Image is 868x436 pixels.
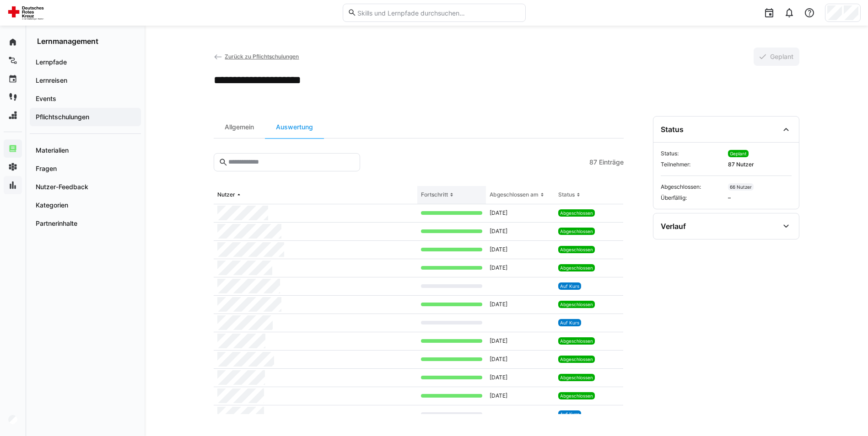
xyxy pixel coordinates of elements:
span: [DATE] [490,392,507,399]
span: Abgeschlossen [560,338,593,344]
span: Auf Kurs [560,283,579,289]
span: Abgeschlossen [560,210,593,216]
span: Einträge [599,158,624,167]
span: [DATE] [490,374,507,381]
span: [DATE] [490,228,507,235]
span: Geplant [730,151,747,156]
div: Auswertung [265,116,324,138]
span: Abgeschlossen [560,229,593,234]
span: Status: [661,150,724,157]
div: Status [558,191,575,198]
div: Verlauf [661,222,686,231]
span: Abgeschlossen [560,393,593,399]
span: 87 Nutzer [728,161,792,168]
span: [DATE] [490,301,507,308]
a: Zurück zu Pflichtschulungen [214,53,299,60]
span: Geplant [769,52,795,61]
span: Auf Kurs [560,320,579,325]
span: – [728,194,792,202]
span: Abgeschlossen [560,302,593,307]
input: Skills und Lernpfade durchsuchen… [356,9,520,17]
span: [DATE] [490,264,507,271]
div: Status [661,125,684,134]
div: Nutzer [217,191,235,198]
button: Geplant [754,48,799,66]
span: Abgeschlossen [560,265,593,271]
span: [DATE] [490,356,507,363]
span: [DATE] [490,337,507,345]
span: [DATE] [490,209,507,217]
span: Auf Kurs [560,411,579,417]
span: Überfällig: [661,194,724,202]
span: [DATE] [490,246,507,253]
div: Abgeschlossen am [490,191,539,198]
div: Fortschritt [421,191,448,198]
span: 87 [589,158,597,167]
span: Abgeschlossen [560,247,593,252]
span: 66 Nutzer [730,184,752,190]
span: Abgeschlossen [560,375,593,380]
span: Teilnehmer: [661,161,724,168]
span: Abgeschlossen [560,356,593,362]
span: Zurück zu Pflichtschulungen [225,53,299,60]
span: Abgeschlossen: [661,183,724,191]
div: Allgemein [214,116,265,138]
